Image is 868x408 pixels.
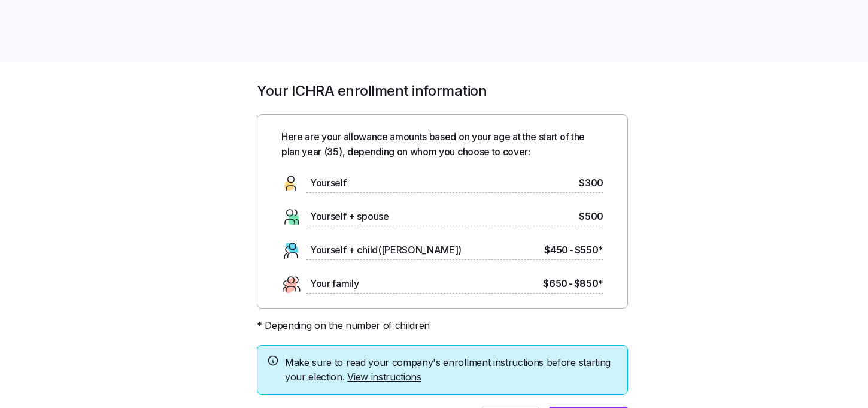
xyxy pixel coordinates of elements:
[579,176,603,191] span: $300
[569,276,573,291] span: -
[569,243,573,258] span: -
[574,276,603,291] span: $850
[575,243,603,258] span: $550
[579,209,603,224] span: $500
[257,318,430,333] span: * Depending on the number of children
[310,243,462,258] span: Yourself + child([PERSON_NAME])
[310,176,346,191] span: Yourself
[281,129,603,159] span: Here are your allowance amounts based on your age at the start of the plan year ( 35 ), depending...
[347,371,421,383] a: View instructions
[257,81,628,100] h1: Your ICHRA enrollment information
[310,209,389,224] span: Yourself + spouse
[285,355,618,385] span: Make sure to read your company's enrollment instructions before starting your election.
[544,243,568,258] span: $450
[543,276,567,291] span: $650
[310,276,359,291] span: Your family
